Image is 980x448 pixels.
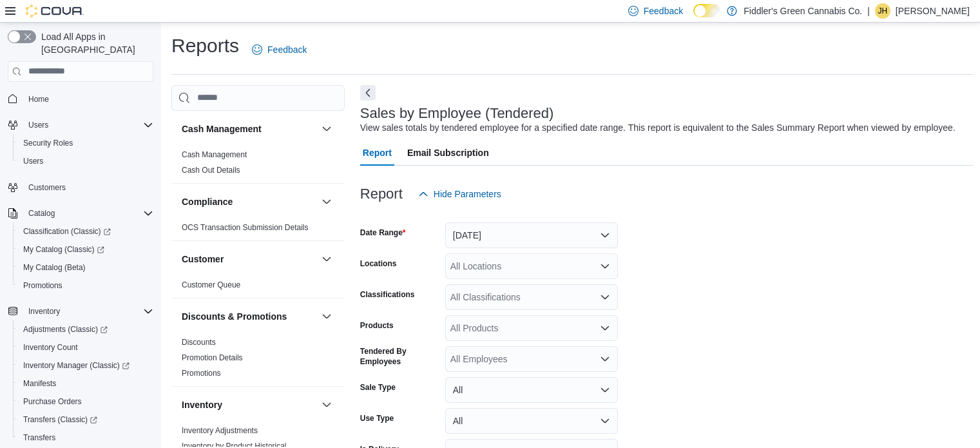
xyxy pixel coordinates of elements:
[3,178,159,197] button: Customers
[171,335,345,386] div: Discounts & Promotions
[182,398,316,411] button: Inventory
[319,397,334,413] button: Inventory
[18,430,61,445] a: Transfers
[23,304,65,319] button: Inventory
[434,188,501,200] span: Hide Parameters
[13,356,159,375] a: Inventory Manager (Classic)
[171,33,239,59] h1: Reports
[23,342,78,353] span: Inventory Count
[23,117,53,133] button: Users
[182,310,287,323] h3: Discounts & Promotions
[23,117,153,133] span: Users
[23,206,153,221] span: Catalog
[18,242,110,257] a: My Catalog (Classic)
[23,262,86,273] span: My Catalog (Beta)
[182,150,247,160] span: Cash Management
[23,433,55,443] span: Transfers
[171,277,345,298] div: Customer
[23,360,130,371] span: Inventory Manager (Classic)
[36,30,153,56] span: Load All Apps in [GEOGRAPHIC_DATA]
[360,228,406,238] label: Date Range
[867,3,870,19] p: |
[360,121,956,135] div: View sales totals by tendered employee for a specified date range. This report is equivalent to t...
[3,90,159,108] button: Home
[875,3,890,19] div: Joel Herrington
[18,224,116,239] a: Classification (Classic)
[23,304,153,319] span: Inventory
[644,5,683,17] span: Feedback
[18,153,153,169] span: Users
[360,413,394,424] label: Use Type
[13,411,159,429] a: Transfers (Classic)
[23,92,54,107] a: Home
[182,353,243,362] a: Promotion Details
[18,278,153,293] span: Promotions
[3,116,159,134] button: Users
[18,322,113,337] a: Adjustments (Classic)
[744,3,862,19] p: Fiddler's Green Cannabis Co.
[13,429,159,447] button: Transfers
[28,306,60,317] span: Inventory
[18,242,153,257] span: My Catalog (Classic)
[182,310,316,323] button: Discounts & Promotions
[363,140,392,166] span: Report
[18,340,153,355] span: Inventory Count
[26,5,84,17] img: Cova
[13,240,159,258] a: My Catalog (Classic)
[360,258,397,269] label: Locations
[182,122,262,135] h3: Cash Management
[600,354,610,364] button: Open list of options
[13,258,159,277] button: My Catalog (Beta)
[18,376,61,391] a: Manifests
[407,140,489,166] span: Email Subscription
[267,43,307,56] span: Feedback
[878,3,888,19] span: JH
[182,222,309,233] span: OCS Transaction Submission Details
[182,195,316,208] button: Compliance
[445,408,618,434] button: All
[18,135,153,151] span: Security Roles
[182,426,258,435] a: Inventory Adjustments
[23,414,97,425] span: Transfers (Classic)
[360,382,396,393] label: Sale Type
[182,195,233,208] h3: Compliance
[182,165,240,175] span: Cash Out Details
[18,260,153,275] span: My Catalog (Beta)
[13,277,159,295] button: Promotions
[445,222,618,248] button: [DATE]
[23,378,56,389] span: Manifests
[23,244,104,255] span: My Catalog (Classic)
[182,166,240,175] a: Cash Out Details
[13,393,159,411] button: Purchase Orders
[600,261,610,271] button: Open list of options
[13,338,159,356] button: Inventory Count
[28,120,48,130] span: Users
[23,396,82,407] span: Purchase Orders
[18,135,78,151] a: Security Roles
[319,309,334,324] button: Discounts & Promotions
[18,224,153,239] span: Classification (Classic)
[13,320,159,338] a: Adjustments (Classic)
[360,289,415,300] label: Classifications
[23,180,71,195] a: Customers
[13,375,159,393] button: Manifests
[182,353,243,363] span: Promotion Details
[896,3,970,19] p: [PERSON_NAME]
[182,425,258,436] span: Inventory Adjustments
[319,121,334,137] button: Cash Management
[360,346,440,367] label: Tendered By Employees
[182,280,240,290] span: Customer Queue
[13,222,159,240] a: Classification (Classic)
[18,394,87,409] a: Purchase Orders
[18,322,153,337] span: Adjustments (Classic)
[247,37,312,63] a: Feedback
[23,206,60,221] button: Catalog
[3,204,159,222] button: Catalog
[445,377,618,403] button: All
[18,340,83,355] a: Inventory Count
[182,369,221,378] a: Promotions
[171,220,345,240] div: Compliance
[360,320,394,331] label: Products
[28,182,66,193] span: Customers
[23,324,108,335] span: Adjustments (Classic)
